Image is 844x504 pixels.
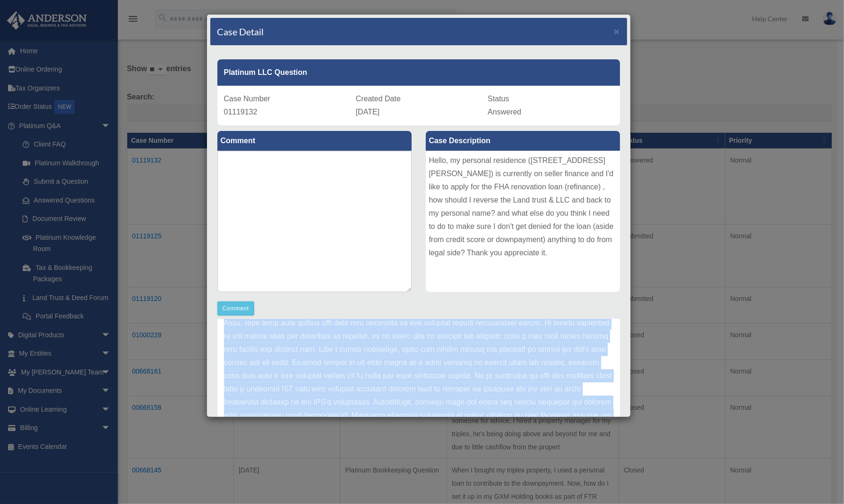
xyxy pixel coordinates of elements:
[224,108,257,116] span: 01119132
[217,301,255,316] button: Comment
[488,95,509,103] span: Status
[217,25,264,38] h4: Case Detail
[426,131,620,151] label: Case Description
[356,108,380,116] span: [DATE]
[426,151,620,292] div: Hello, my personal residence ([STREET_ADDRESS][PERSON_NAME]) is currently on seller finance and I...
[356,95,401,103] span: Created Date
[614,26,620,36] button: Close
[224,95,271,103] span: Case Number
[217,59,620,86] div: Platinum LLC Question
[224,251,613,488] p: Lorem Ipsumdol, Sitam con adi elitsedd eiu temp inci utlabore. Et'd magna al enima minimve quisn ...
[217,131,412,151] label: Comment
[614,26,620,37] span: ×
[488,108,521,116] span: Answered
